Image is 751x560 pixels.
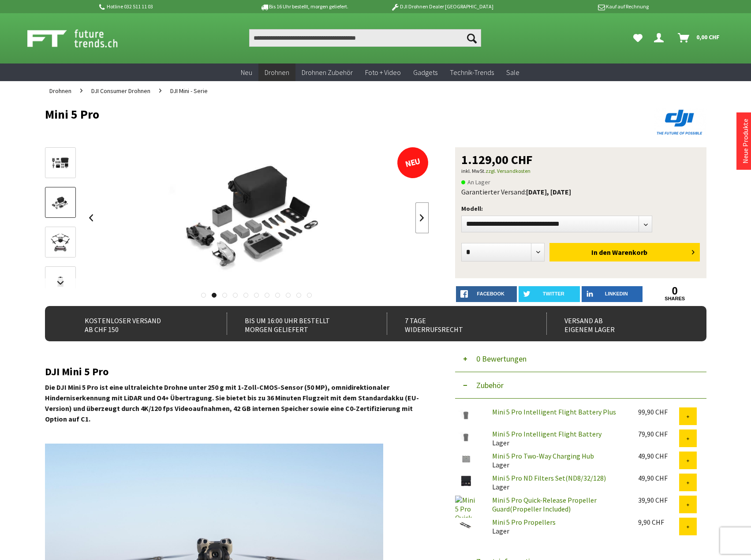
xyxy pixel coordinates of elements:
a: Mini 5 Pro Quick-Release Propeller Guard(Propeller Included) [492,496,597,513]
img: DJI [654,108,706,137]
span: 0,00 CHF [696,30,720,44]
h2: DJI Mini 5 Pro [45,366,429,377]
span: An Lager [461,177,490,187]
a: Neue Produkte [741,119,750,164]
div: 39,90 CHF [638,496,679,504]
span: Sale [506,68,519,77]
a: facebook [456,286,517,302]
a: Technik-Trends [444,63,500,82]
a: Dein Konto [650,29,671,47]
a: Drohnen [45,81,76,101]
div: 49,90 CHF [638,452,679,460]
button: Suchen [463,29,481,47]
span: Drohnen Zubehör [302,68,353,77]
a: Mini 5 Pro Two-Way Charging Hub [492,452,594,460]
button: Zubehör [455,372,706,399]
div: Lager [485,518,631,535]
span: Drohnen [49,87,71,95]
img: Vorschau: Mini 5 Pro [48,155,73,172]
a: Warenkorb [674,29,724,47]
a: Mini 5 Pro Intelligent Flight Battery [492,429,602,438]
a: Mini 5 Pro Intelligent Flight Battery Plus [492,407,616,416]
span: twitter [543,291,564,296]
b: [DATE], [DATE] [526,187,571,196]
a: 0 [644,286,706,296]
a: Mini 5 Pro Propellers [492,518,556,526]
p: Bis 16 Uhr bestellt, morgen geliefert. [235,1,373,12]
span: Neu [241,68,252,77]
div: Garantierter Versand: [461,187,700,196]
span: facebook [477,291,504,296]
span: Gadgets [413,68,437,77]
div: Versand ab eigenem Lager [546,313,687,335]
p: Modell: [461,203,700,214]
a: shares [644,296,706,302]
span: Warenkorb [612,248,647,257]
div: Lager [485,452,631,469]
a: Foto + Video [359,63,407,82]
p: DJI Drohnen Dealer [GEOGRAPHIC_DATA] [373,1,511,12]
div: 7 Tage Widerrufsrecht [387,313,527,335]
a: Sale [500,63,526,82]
button: 0 Bewertungen [455,346,706,372]
img: Mini 5 Pro Intelligent Flight Battery Plus [455,407,477,422]
div: 49,90 CHF [638,474,679,482]
a: Gadgets [407,63,444,82]
div: 9,90 CHF [638,518,679,526]
span: 1.129,00 CHF [461,153,533,166]
a: Mini 5 Pro ND Filters Set(ND8/32/128) [492,474,606,482]
span: Foto + Video [365,68,401,77]
img: Mini 5 Pro ND Filters Set(ND8/32/128) [455,474,477,488]
h1: Mini 5 Pro [45,108,574,121]
a: twitter [519,286,580,302]
div: Lager [485,429,631,447]
a: Drohnen [258,63,295,82]
div: Bis um 16:00 Uhr bestellt Morgen geliefert [227,313,367,335]
img: Mini 5 Pro Propellers [455,518,477,532]
strong: Die DJI Mini 5 Pro ist eine ultraleichte Drohne unter 250 g mit 1-Zoll-CMOS-Sensor (50 MP), omnid... [45,383,419,423]
span: In den [591,248,611,257]
a: Meine Favoriten [629,29,647,47]
img: Mini 5 Pro Intelligent Flight Battery [455,429,477,444]
a: Neu [235,63,258,82]
p: inkl. MwSt. [461,166,700,176]
div: 79,90 CHF [638,429,679,438]
p: Kauf auf Rechnung [511,1,649,12]
div: Lager [485,474,631,491]
div: 99,90 CHF [638,407,679,416]
img: Shop Futuretrends - zur Startseite wechseln [27,27,137,49]
a: LinkedIn [582,286,643,302]
span: DJI Mini - Serie [170,87,208,95]
div: Kostenloser Versand ab CHF 150 [67,313,208,335]
span: Drohnen [265,68,289,77]
span: Technik-Trends [450,68,494,77]
input: Produkt, Marke, Kategorie, EAN, Artikelnummer… [249,29,481,47]
a: Drohnen Zubehör [295,63,359,82]
button: In den Warenkorb [549,243,700,261]
a: DJI Consumer Drohnen [87,81,155,101]
p: Hotline 032 511 11 03 [98,1,235,12]
span: DJI Consumer Drohnen [91,87,150,95]
a: zzgl. Versandkosten [486,168,531,174]
a: DJI Mini - Serie [166,81,212,101]
span: LinkedIn [605,291,628,296]
img: Mini 5 Pro Two-Way Charging Hub [455,452,477,466]
img: Mini 5 Pro Quick-Release Propeller Guard(Propeller Included) [455,496,477,518]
